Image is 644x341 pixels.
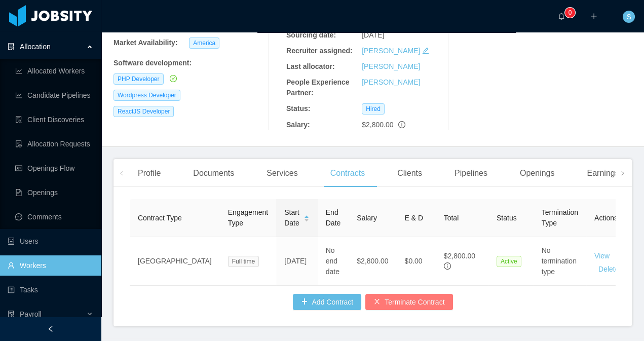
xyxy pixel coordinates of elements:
a: View [594,252,610,260]
span: Actions [594,214,618,222]
a: icon: check-circle [168,74,177,83]
i: icon: left [119,171,124,176]
span: $2,800.00 [444,252,475,260]
span: Engagement Type [228,208,268,227]
span: Full time [228,256,259,267]
b: Software development : [113,59,192,67]
span: ReactJS Developer [113,106,174,117]
span: America [189,37,219,49]
span: Salary [357,214,377,222]
div: Services [258,159,306,187]
a: [PERSON_NAME] [362,78,420,86]
a: icon: line-chartAllocated Workers [15,61,93,81]
span: Wordpress Developer [113,90,180,101]
a: icon: line-chartCandidate Pipelines [15,85,93,105]
button: icon: plusAdd Contract [293,294,362,310]
b: Market Availability: [113,39,178,47]
div: Documents [185,159,242,187]
b: People Experience Partner: [286,78,350,97]
div: Clients [389,159,430,187]
i: icon: bell [558,13,565,20]
div: Profile [130,159,169,187]
span: [DATE] [362,31,384,39]
span: $0.00 [405,257,423,265]
a: icon: userWorkers [8,255,93,276]
div: Openings [512,159,563,187]
td: [DATE] [276,237,318,286]
sup: 0 [565,8,575,18]
td: No end date [318,237,349,286]
b: Status: [286,104,310,112]
b: Last allocator: [286,62,335,70]
div: Sort [304,214,310,221]
i: icon: caret-down [304,218,309,221]
span: Payroll [20,310,42,318]
a: icon: profileTasks [8,280,93,300]
i: icon: caret-up [304,214,309,217]
a: icon: file-textOpenings [15,182,93,203]
i: icon: check-circle [170,75,177,82]
span: Status [497,214,517,222]
div: Pipelines [446,159,496,187]
button: icon: closeTerminate Contract [365,294,452,310]
a: icon: file-searchClient Discoveries [15,109,93,130]
a: [PERSON_NAME] [362,47,420,55]
span: Start Date [284,207,299,229]
span: Contract Type [138,214,182,222]
span: $2,800.00 [362,121,393,129]
a: [PERSON_NAME] [362,62,420,70]
span: info-circle [398,121,405,128]
td: No termination type [534,237,586,286]
span: PHP Developer [113,73,164,85]
a: icon: idcardOpenings Flow [15,158,93,178]
span: Allocation [20,43,51,51]
span: info-circle [444,262,451,270]
i: icon: file-protect [8,311,15,318]
a: icon: file-doneAllocation Requests [15,134,93,154]
span: End Date [326,208,341,227]
i: icon: right [620,171,625,176]
div: Contracts [322,159,373,187]
i: icon: solution [8,43,15,50]
i: icon: edit [422,47,429,54]
a: Delete [598,265,619,273]
span: Total [444,214,459,222]
span: S [626,11,631,23]
button: Edit [610,248,642,264]
span: Termination Type [542,208,578,227]
i: icon: plus [590,13,597,20]
span: Active [497,256,521,267]
b: Sourcing date: [286,31,336,39]
span: Hired [362,103,385,115]
b: Salary: [286,121,310,129]
td: [GEOGRAPHIC_DATA] [130,237,220,286]
a: icon: robotUsers [8,231,93,251]
span: $2,800.00 [357,257,388,265]
span: E & D [405,214,424,222]
a: icon: messageComments [15,207,93,227]
b: Recruiter assigned: [286,47,353,55]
